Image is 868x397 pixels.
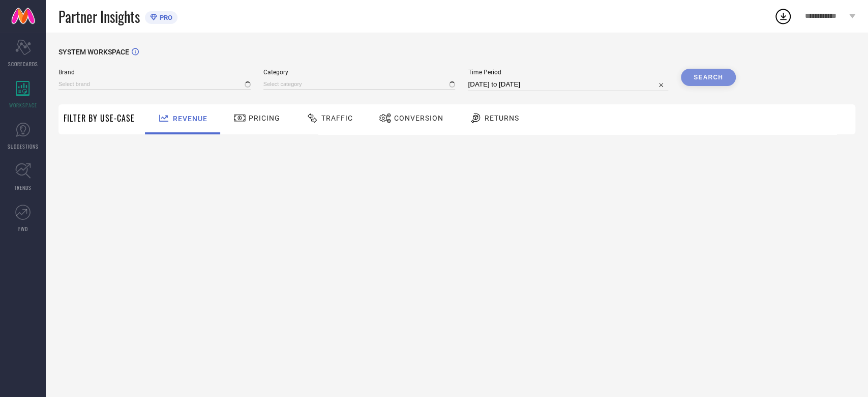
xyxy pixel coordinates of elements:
span: Time Period [468,69,668,76]
span: Returns [485,114,519,122]
span: PRO [157,14,172,21]
span: Brand [58,69,251,76]
span: Revenue [173,115,207,123]
span: SYSTEM WORKSPACE [58,48,129,56]
div: Open download list [774,7,792,25]
span: WORKSPACE [9,101,37,109]
span: Traffic [321,114,353,122]
span: FWD [18,225,28,233]
input: Select category [263,79,456,90]
input: Select time period [468,78,668,91]
span: Category [263,69,456,76]
span: SUGGESTIONS [8,143,39,150]
span: Conversion [394,114,443,122]
span: Filter By Use-Case [64,112,135,124]
input: Select brand [58,79,251,90]
span: Pricing [249,114,280,122]
span: SCORECARDS [8,60,38,68]
span: TRENDS [14,184,32,191]
span: Partner Insights [58,6,140,27]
